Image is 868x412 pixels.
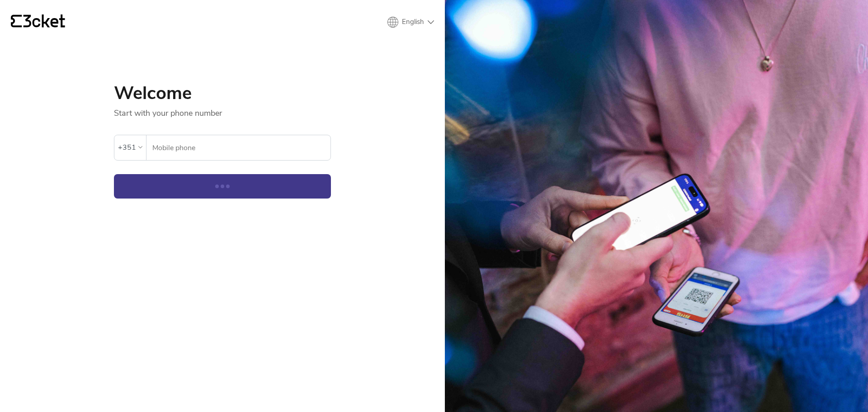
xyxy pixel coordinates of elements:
[11,14,65,30] a: {' '}
[114,84,331,102] h1: Welcome
[152,135,330,160] input: Mobile phone
[146,135,330,161] label: Mobile phone
[11,15,22,28] g: {' '}
[114,174,331,199] button: Continue
[118,141,136,154] div: +351
[114,102,331,118] p: Start with your phone number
